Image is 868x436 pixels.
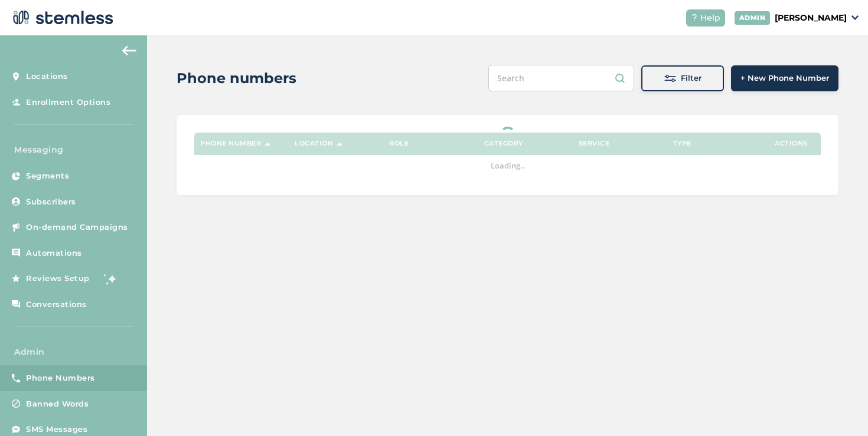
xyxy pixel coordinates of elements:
[775,12,847,24] p: [PERSON_NAME]
[700,12,720,24] span: Help
[26,170,69,182] span: Segments
[177,68,296,89] h2: Phone numbers
[26,299,87,311] span: Conversations
[99,267,122,290] img: glitter-stars-b7820f95.gif
[735,11,771,25] div: ADMIN
[26,196,76,208] span: Subscribers
[488,65,634,91] input: Search
[681,72,701,84] span: Filter
[731,65,838,91] button: + New Phone Number
[809,379,868,436] iframe: Chat Widget
[26,247,82,259] span: Automations
[26,222,128,233] span: On-demand Campaigns
[26,372,95,384] span: Phone Numbers
[641,65,724,91] button: Filter
[740,72,829,84] span: + New Phone Number
[26,273,90,285] span: Reviews Setup
[691,14,698,21] img: icon-help-white-03924b79.svg
[122,46,136,55] img: icon-arrow-back-accent-c549486e.svg
[851,15,859,20] img: icon_down-arrow-small-66adaf34.svg
[26,424,87,435] span: SMS Messages
[26,97,110,108] span: Enrollment Options
[26,398,89,410] span: Banned Words
[26,71,68,82] span: Locations
[9,6,113,29] img: logo-dark-0685b13c.svg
